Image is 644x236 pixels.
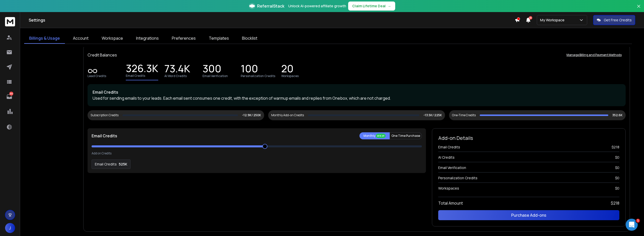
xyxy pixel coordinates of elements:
p: 20 [281,66,294,73]
p: Email Credits [126,74,145,78]
button: Manage Billing and Payment Methods [562,50,626,60]
p: Credit Balances [88,52,117,58]
span: $ 0 [615,186,619,191]
a: 202 [4,92,14,102]
p: Email Credits [92,133,117,139]
span: AI Credits [438,155,455,160]
a: Blocklist [237,33,262,44]
span: → [388,4,391,9]
p: -12.9K/ 250K [242,113,261,117]
a: Account [68,33,94,44]
p: Email Verification [203,74,228,78]
span: $ 218 [611,200,619,206]
button: J [5,223,15,233]
h2: Add-on Details [438,135,619,142]
span: ReferralStack [257,3,284,9]
p: 326.3K [126,66,158,73]
span: 50 [529,16,532,20]
p: Workspaces [281,74,299,78]
p: Manage Billing and Payment Methods [567,53,622,57]
span: 1 [636,219,640,223]
span: $ 0 [615,155,619,160]
a: Billings & Usage [24,33,65,44]
p: 352.6K [612,113,623,117]
span: $ 218 [612,145,619,150]
p: 525K [119,162,127,167]
p: 300 [203,66,221,73]
p: Get Free Credits [604,18,632,23]
button: Close banner [635,3,642,15]
p: Email Credits [93,89,621,95]
a: Integrations [131,33,164,44]
p: Unlock AI-powered affiliate growth [288,4,346,9]
button: One Time Purchase [390,132,422,139]
button: Purchase Add-ons [438,210,619,220]
div: Monthly Add-on Credits [271,113,304,117]
div: 20% off [376,134,386,138]
a: Templates [204,33,234,44]
h1: Settings [29,17,515,23]
p: Personalization Credits [241,74,275,78]
button: Claim Lifetime Deal→ [348,2,395,11]
span: Total Amount [438,200,463,206]
p: Email Credits [95,162,117,167]
p: -13.5K/ 225K [423,113,442,117]
p: My Workspace [540,18,567,23]
span: Workspaces [438,186,459,191]
span: Email Verification [438,165,466,170]
div: One-Time Credits [452,113,476,117]
p: Add on Credits [92,151,111,155]
button: Monthly 20% off [359,132,390,139]
p: 100 [241,66,258,73]
button: Get Free Credits [593,15,635,25]
span: $ 0 [615,175,619,181]
a: Preferences [167,33,201,44]
span: Email Credits [438,145,460,150]
p: Used for sending emails to your leads. Each email sent consumes one credit, with the exception of... [93,95,621,101]
span: $ 0 [615,165,619,170]
iframe: Intercom live chat [626,219,638,231]
p: 202 [9,92,13,96]
p: Lead Credits [88,74,106,78]
p: AI Word Credits [164,74,187,78]
p: 73.4K [164,66,190,73]
div: Subscription Credits [91,113,118,117]
span: Personalization Credits [438,175,477,181]
a: Workspace [97,33,128,44]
